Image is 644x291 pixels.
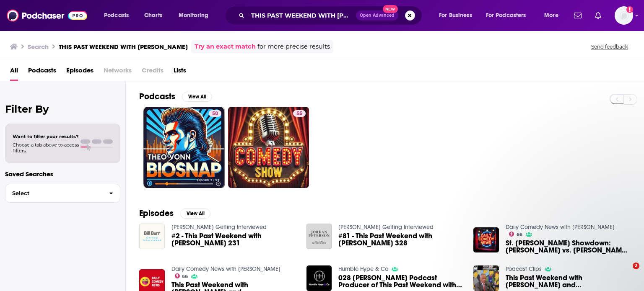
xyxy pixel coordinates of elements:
[338,274,463,288] span: 028 [PERSON_NAME] Podcast Producer of This Past Weekend with [PERSON_NAME]
[171,232,296,247] a: #2 - This Past Weekend with Theo Von 231
[139,224,165,249] img: #2 - This Past Weekend with Theo Von 231
[473,227,499,253] img: St. Louis Showdown: Jim Gaffigan vs. James Gaffigan PLUS This Past Weekend with Theo Von now #5
[538,9,569,22] button: open menu
[306,265,332,291] img: 028 Nick Davis Podcast Producer of This Past Weekend with Theo Von
[139,9,167,22] a: Charts
[306,224,332,249] img: #81 - This Past Weekend with Theo Von 328
[13,134,79,139] span: Want to filter your results?
[66,64,93,81] a: Episodes
[98,9,140,22] button: open menu
[571,8,585,23] a: Show notifications dropdown
[248,9,356,22] input: Search podcasts, credits, & more...
[171,265,280,273] a: Daily Comedy News with Johnny Mac
[433,9,483,22] button: open menu
[182,275,188,278] span: 66
[209,110,221,117] a: 50
[338,232,463,247] a: #81 - This Past Weekend with Theo Von 328
[592,8,605,23] a: Show notifications dropdown
[180,209,210,219] button: View All
[5,103,120,115] h2: Filter By
[615,6,633,25] button: Show profile menu
[228,107,309,188] a: 55
[296,110,302,118] span: 55
[633,263,639,269] span: 2
[257,42,330,52] span: for more precise results
[486,10,526,21] span: For Podcasters
[171,232,296,247] span: #2 - This Past Weekend with [PERSON_NAME] 231
[356,10,398,21] button: Open AdvancedNew
[28,64,56,81] a: Podcasts
[338,232,463,247] span: #81 - This Past Weekend with [PERSON_NAME] 328
[174,64,186,81] a: Lists
[139,208,174,219] h2: Episodes
[175,273,188,278] a: 66
[544,10,558,21] span: More
[5,191,102,196] span: Select
[7,8,87,23] img: Podchaser - Follow, Share and Rate Podcasts
[171,224,267,231] a: Bill Burr Getting Interviewed
[182,92,212,102] button: View All
[139,91,175,102] h2: Podcasts
[439,10,472,21] span: For Business
[383,5,398,13] span: New
[173,9,219,22] button: open menu
[293,110,306,117] a: 55
[506,265,542,273] a: Podcast Clips
[104,64,132,81] span: Networks
[338,265,388,273] a: Humble Hype & Co
[142,64,164,81] span: Credits
[473,265,499,291] img: This Past Weekend with Theo Von and Robert Kennedy Jr.
[28,43,49,51] h3: Search
[139,91,212,102] a: PodcastsView All
[13,142,79,154] span: Choose a tab above to access filters.
[212,110,218,118] span: 50
[615,6,633,25] img: User Profile
[195,42,256,52] a: Try an exact match
[179,10,208,21] span: Monitoring
[360,13,395,18] span: Open Advanced
[5,184,120,203] button: Select
[615,263,636,283] iframe: Intercom live chat
[104,10,129,21] span: Podcasts
[144,10,162,21] span: Charts
[589,43,631,50] button: Send feedback
[506,274,631,288] a: This Past Weekend with Theo Von and Robert Kennedy Jr.
[233,6,430,25] div: Search podcasts, credits, & more...
[143,107,225,188] a: 50
[506,274,631,288] span: This Past Weekend with [PERSON_NAME] and [PERSON_NAME]
[480,9,538,22] button: open menu
[615,6,633,25] span: Logged in as smeizlik
[626,6,633,13] svg: Add a profile image
[338,274,463,288] a: 028 Nick Davis Podcast Producer of This Past Weekend with Theo Von
[338,224,434,231] a: Jordan Peterson Getting Interviewed
[59,43,188,51] h3: THIS PAST WEEKEND WITH [PERSON_NAME]
[139,208,210,219] a: EpisodesView All
[5,170,120,178] p: Saved Searches
[10,64,18,81] a: All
